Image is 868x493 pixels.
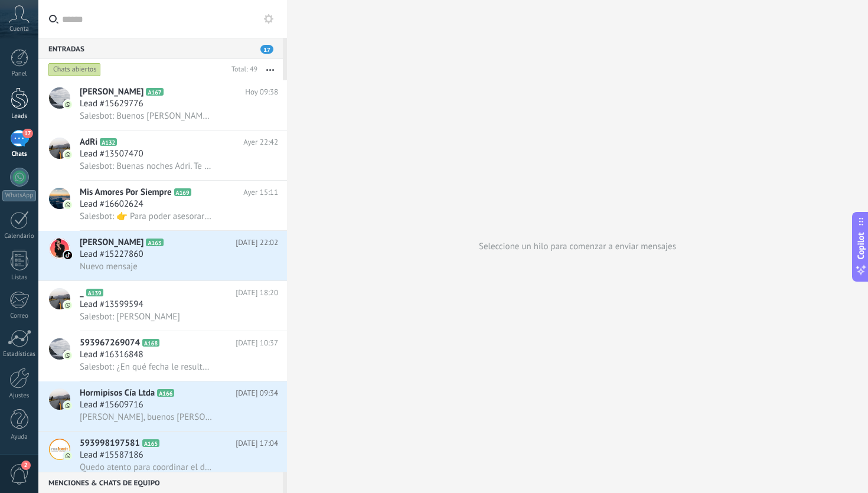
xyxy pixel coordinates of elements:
[2,233,37,240] div: Calendario
[2,151,37,158] div: Chats
[260,45,273,54] span: 17
[2,190,36,201] div: WhatsApp
[80,237,143,249] span: [PERSON_NAME]
[236,337,278,349] span: [DATE] 10:37
[80,387,155,399] span: Hormipisos Cía Ltda
[80,110,213,122] span: Salesbot: Buenos [PERSON_NAME], disculpe no me deja ingresar. talvez tiene otra contraseña
[80,462,213,473] span: Quedo atento para coordinar el despacho.
[236,438,278,449] span: [DATE] 17:04
[2,70,37,78] div: Panel
[2,113,37,120] div: Leads
[100,138,117,146] span: A132
[80,311,180,322] span: Salesbot: [PERSON_NAME]
[80,98,143,110] span: Lead #15629776
[9,25,29,33] span: Cuenta
[38,181,287,230] a: avatariconMis Amores Por SiempreA169Ayer 15:11Lead #16602624Salesbot: 👉 Para poder asesorarte mej...
[80,337,140,349] span: 593967269074
[157,389,174,397] span: A166
[2,392,37,400] div: Ajustes
[80,198,143,210] span: Lead #16602624
[245,86,278,98] span: Hoy 09:38
[80,438,140,449] span: 593998197581
[80,211,213,222] span: Salesbot: 👉 Para poder asesorarte mejor, por favor elige una opción: 1️⃣ Quiero más información 2...
[38,331,287,381] a: avataricon593967269074A168[DATE] 10:37Lead #16316848Salesbot: ¿En qué fecha le resultaría conveni...
[48,63,101,77] div: Chats abiertos
[38,80,287,130] a: avataricon[PERSON_NAME]A167Hoy 09:38Lead #15629776Salesbot: Buenos [PERSON_NAME], disculpe no me ...
[38,281,287,331] a: avataricon︎_A139[DATE] 18:20Lead #13599594Salesbot: [PERSON_NAME]
[227,64,257,76] div: Total: 49
[80,412,213,423] span: [PERSON_NAME], buenos [PERSON_NAME], por favor, me puede indicar en qué ciudad y sector será la o...
[64,251,72,259] img: icon
[2,433,37,441] div: Ayuda
[80,261,138,272] span: Nuevo mensaje
[80,287,84,299] span: ︎_
[2,312,37,320] div: Correo
[64,452,72,460] img: icon
[80,361,213,373] span: Salesbot: ¿En qué fecha le resultaría conveniente agendar una cita para conocer el proyecto?
[80,399,143,411] span: Lead #15609716
[64,351,72,360] img: icon
[80,148,143,160] span: Lead #13507470
[2,351,37,358] div: Estadísticas
[21,461,31,470] span: 2
[855,232,867,259] span: Copilot
[243,136,278,148] span: Ayer 22:42
[64,401,72,410] img: icon
[80,449,143,461] span: Lead #15587186
[64,201,72,209] img: icon
[80,299,143,311] span: Lead #13599594
[236,287,278,299] span: [DATE] 18:20
[38,130,287,180] a: avatariconAdRiA132Ayer 22:42Lead #13507470Salesbot: Buenas noches Adri. Te envio el pago de este mes
[86,289,103,296] span: A139
[64,100,72,109] img: icon
[38,381,287,431] a: avatariconHormipisos Cía LtdaA166[DATE] 09:34Lead #15609716[PERSON_NAME], buenos [PERSON_NAME], p...
[146,239,163,246] span: A163
[174,188,191,196] span: A169
[142,339,159,347] span: A168
[80,161,213,172] span: Salesbot: Buenas noches Adri. Te envio el pago de este mes
[22,129,32,138] span: 17
[80,136,97,148] span: AdRi
[80,86,143,98] span: [PERSON_NAME]
[38,231,287,280] a: avataricon[PERSON_NAME]A163[DATE] 22:02Lead #15227860Nuevo mensaje
[80,187,172,198] span: Mis Amores Por Siempre
[146,88,163,96] span: A167
[80,349,143,361] span: Lead #16316848
[142,439,159,447] span: A165
[243,187,278,198] span: Ayer 15:11
[236,387,278,399] span: [DATE] 09:34
[236,237,278,249] span: [DATE] 22:02
[38,432,287,481] a: avataricon593998197581A165[DATE] 17:04Lead #15587186Quedo atento para coordinar el despacho.
[64,151,72,159] img: icon
[38,38,283,59] div: Entradas
[64,301,72,309] img: icon
[80,249,143,260] span: Lead #15227860
[38,472,283,493] div: Menciones & Chats de equipo
[2,274,37,282] div: Listas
